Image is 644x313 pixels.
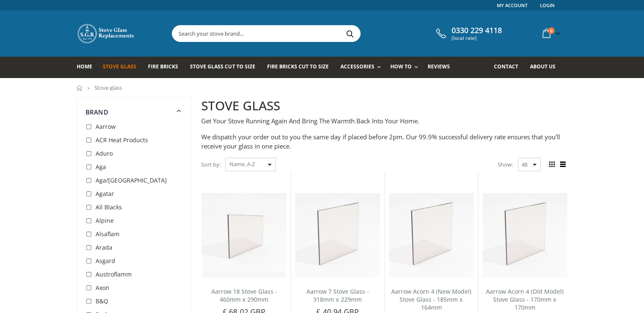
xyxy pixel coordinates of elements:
a: Aarrow 7 Stove Glass - 318mm x 229mm [306,287,369,303]
span: How To [390,63,412,70]
a: Fire Bricks [148,57,184,78]
span: Stove Glass [103,63,136,70]
span: Stove Glass Cut To Size [190,63,255,70]
a: Home [77,57,99,78]
a: Home [77,85,83,91]
a: Reviews [428,57,456,78]
span: Sort by: [201,157,221,172]
p: We dispatch your order out to you the same day if placed before 2pm. Our 99.9% successful deliver... [201,132,567,151]
span: Reviews [428,63,450,70]
a: Stove Glass Cut To Size [190,57,261,78]
a: 0 [539,25,562,42]
span: Stove glass [94,84,122,91]
a: Stove Glass [103,57,143,78]
span: Brand [86,108,108,116]
span: 0 [548,27,555,34]
span: Aduro [96,149,113,157]
button: Search [340,26,359,42]
span: B&Q [96,297,108,305]
img: Aarrow 7 Stove Glass [295,193,380,278]
span: 0330 229 4118 [452,26,502,35]
span: Alpine [96,216,114,224]
span: Fire Bricks [148,63,178,70]
span: Agatar [96,190,114,198]
a: Aarrow 18 Stove Glass - 460mm x 290mm [211,287,277,303]
span: Show: [498,158,513,171]
span: ACR Heat Products [96,136,148,144]
img: Aarrow Acorn 4 Old Model Stove Glass [483,193,567,278]
span: List view [558,160,567,169]
span: Axon [96,284,109,292]
p: Get Your Stove Running Again And Bring The Warmth Back Into Your Home. [201,116,567,126]
span: All Blacks [96,203,122,211]
span: Arada [96,243,112,251]
span: Austroflamm [96,270,132,278]
img: Stove Glass Replacement [77,23,135,44]
a: About us [530,57,562,78]
input: Search your stove brand... [172,26,454,42]
a: How To [390,57,422,78]
a: 0330 229 4118 (local rate) [434,26,502,41]
a: Contact [494,57,525,78]
img: Aarrow 18 Stove Glass [202,193,286,278]
img: Aarrow Acorn 4 New Model Stove Glass [389,193,474,278]
span: Home [77,63,92,70]
a: Aarrow Acorn 4 (Old Model) Stove Glass - 170mm x 170mm [486,287,563,311]
span: (local rate) [452,35,502,41]
span: About us [530,63,556,70]
span: Aga/[GEOGRAPHIC_DATA] [96,176,167,184]
span: Alsaflam [96,230,119,238]
span: Asgard [96,257,115,265]
span: Aga [96,163,106,171]
span: Fire Bricks Cut To Size [267,63,329,70]
a: Accessories [340,57,385,78]
span: Grid view [547,160,556,169]
span: Aarrow [96,123,116,130]
a: Aarrow Acorn 4 (New Model) Stove Glass - 185mm x 164mm [391,287,471,311]
span: Contact [494,63,518,70]
a: Fire Bricks Cut To Size [267,57,335,78]
h2: STOVE GLASS [201,97,567,115]
span: Accessories [340,63,374,70]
